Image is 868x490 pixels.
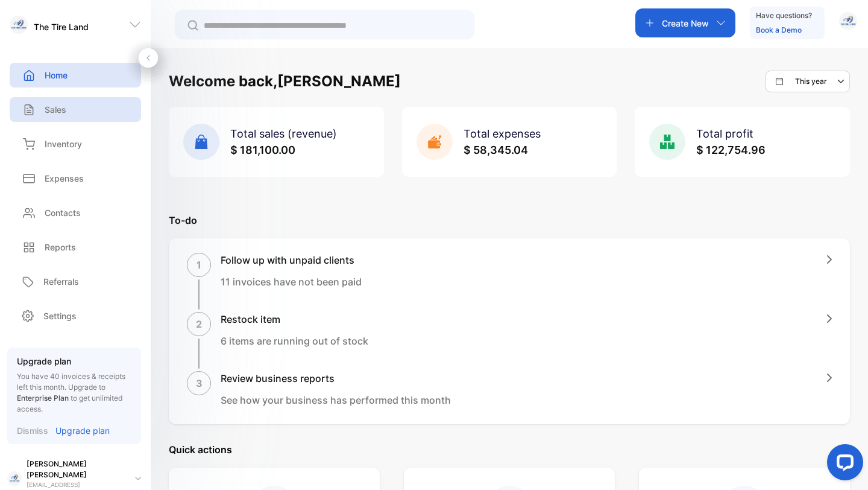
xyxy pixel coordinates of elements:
span: Total expenses [464,127,541,140]
p: Sales [45,103,66,116]
p: Settings [43,310,77,322]
img: profile [7,471,22,486]
p: You have 40 invoices & receipts left this month. [17,371,131,415]
p: Have questions? [756,10,812,22]
p: Upgrade plan [17,355,131,367]
p: Expenses [45,172,84,185]
img: logo [10,16,28,34]
span: Enterprise Plan [17,393,69,402]
p: Referrals [43,275,79,288]
a: Book a Demo [756,25,802,34]
h1: Review business reports [221,371,451,386]
p: [PERSON_NAME] [PERSON_NAME] [27,459,125,480]
p: 11 invoices have not been paid [221,275,362,289]
button: Create New [635,8,735,37]
h1: Follow up with unpaid clients [221,253,362,267]
p: This year [795,76,827,87]
span: Upgrade to to get unlimited access. [17,383,122,413]
iframe: LiveChat chat widget [817,439,868,490]
h1: Welcome back, [PERSON_NAME] [169,71,401,92]
p: Create New [662,17,709,30]
img: avatar [839,12,857,30]
p: To-do [169,213,850,227]
p: Dismiss [17,424,48,437]
button: avatar [839,8,857,37]
p: 6 items are running out of stock [221,334,368,348]
span: Total sales (revenue) [230,127,337,140]
span: $ 58,345.04 [464,144,528,156]
p: Reports [45,241,76,253]
p: Inventory [45,138,82,150]
p: 3 [196,376,203,390]
p: 2 [196,317,202,331]
p: Home [45,69,68,81]
p: Contacts [45,206,81,219]
p: 1 [197,258,201,272]
h1: Restock item [221,312,368,326]
span: Total profit [696,127,753,140]
span: $ 181,100.00 [230,144,295,156]
p: See how your business has performed this month [221,393,451,407]
p: Quick actions [169,442,850,457]
a: Upgrade plan [48,424,110,437]
p: Upgrade plan [55,424,110,437]
span: $ 122,754.96 [696,144,766,156]
p: The Tire Land [34,21,89,33]
button: This year [766,71,850,92]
